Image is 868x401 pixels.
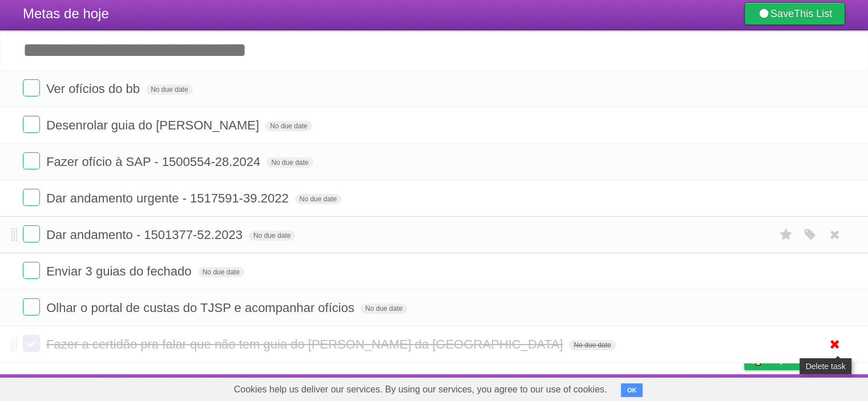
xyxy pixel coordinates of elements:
span: No due date [361,303,407,314]
label: Done [23,225,40,242]
label: Done [23,298,40,315]
span: No due date [267,157,313,168]
label: Done [23,262,40,279]
a: Terms [691,377,716,399]
label: Done [23,116,40,133]
label: Star task [776,225,797,244]
a: Suggest a feature [773,377,845,399]
a: SaveThis List [744,2,845,25]
span: No due date [249,230,295,241]
span: Desenrolar guia do [PERSON_NAME] [46,118,262,132]
a: Developers [630,377,676,399]
b: This List [794,8,832,19]
button: OK [621,383,643,397]
span: Cookies help us deliver our services. By using our services, you agree to our use of cookies. [223,378,619,401]
span: Dar andamento - 1501377-52.2023 [46,228,245,242]
span: Metas de hoje [23,6,109,21]
span: No due date [569,340,615,350]
span: No due date [265,121,312,131]
label: Done [23,335,40,352]
span: Ver ofícios do bb [46,82,143,96]
span: Enviar 3 guias do fechado [46,264,194,278]
label: Done [23,79,40,96]
span: Dar andamento urgente - 1517591-39.2022 [46,191,291,205]
label: Done [23,189,40,206]
a: Privacy [729,377,759,399]
label: Done [23,152,40,169]
span: No due date [198,267,244,277]
span: Olhar o portal de custas do TJSP e acompanhar ofícios [46,301,357,315]
span: No due date [146,84,192,95]
span: No due date [295,194,341,204]
span: Fazer a certidão pra falar que não tem guia do [PERSON_NAME] da [GEOGRAPHIC_DATA] [46,337,566,351]
a: About [592,377,616,399]
span: Buy me a coffee [768,350,839,370]
span: Fazer ofício à SAP - 1500554-28.2024 [46,155,263,169]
